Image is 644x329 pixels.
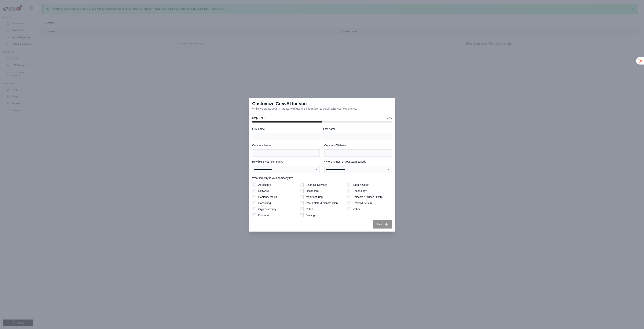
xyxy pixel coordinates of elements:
h3: Customize CrewAI for you [252,101,307,107]
label: Education [258,213,270,217]
button: Next [373,220,392,229]
label: Where is most of your team based? [324,160,392,164]
label: First name [252,127,321,131]
label: Last name [323,127,392,131]
label: Financial Services [306,183,327,187]
p: While we create your AI Agents, we'll use this information to personalize your experience. [252,107,357,111]
label: Company Name [252,143,320,147]
label: Real Estate & Construction [306,201,338,205]
label: Other [353,207,360,211]
label: Retail [306,207,313,211]
label: Company Website [324,143,392,147]
label: Travel & Leisure [353,201,372,205]
iframe: Chat Widget [625,311,644,329]
label: Consulting [258,201,271,205]
label: Manufacturing [306,195,323,199]
label: Staffing [306,213,315,217]
label: Healthcare [306,189,319,193]
label: Technology [353,189,367,193]
label: Agriculture [258,183,271,187]
label: Content / Media [258,195,277,199]
label: Supply Chain [353,183,369,187]
label: Software [258,189,269,193]
label: What industry is your company in? [252,176,392,180]
label: Telecom / Utilities / Petro [353,195,382,199]
span: 50% [386,116,392,120]
label: How big is your company? [252,160,320,164]
span: Step 1 of 2 [252,116,265,120]
label: Cryptocurrency [258,207,276,211]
